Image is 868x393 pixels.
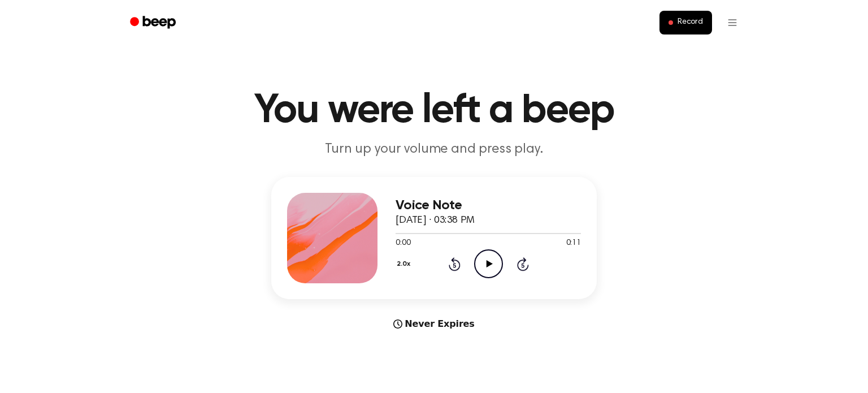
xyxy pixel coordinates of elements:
a: Beep [122,12,186,34]
div: Never Expires [271,317,597,331]
span: 0:11 [566,237,581,249]
p: Turn up your volume and press play. [217,140,651,159]
h1: You were left a beep [145,90,723,131]
button: Record [659,11,712,34]
span: 0:00 [396,237,410,249]
h3: Voice Note [396,198,581,213]
span: Record [678,18,703,28]
button: 2.0x [396,254,414,274]
span: [DATE] · 03:38 PM [396,215,475,226]
button: Open menu [719,9,746,36]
